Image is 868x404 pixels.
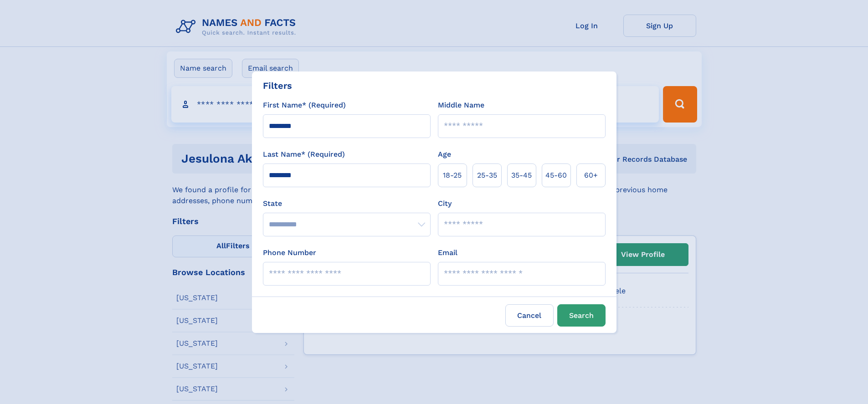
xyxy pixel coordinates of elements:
[263,100,346,111] label: First Name* (Required)
[545,170,567,181] span: 45‑60
[557,304,606,327] button: Search
[438,198,452,209] label: City
[511,170,532,181] span: 35‑45
[438,247,457,258] label: Email
[443,170,462,181] span: 18‑25
[584,170,598,181] span: 60+
[263,247,316,258] label: Phone Number
[263,198,431,209] label: State
[438,149,451,160] label: Age
[505,304,554,327] label: Cancel
[263,79,292,92] div: Filters
[477,170,497,181] span: 25‑35
[263,149,345,160] label: Last Name* (Required)
[438,100,484,111] label: Middle Name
